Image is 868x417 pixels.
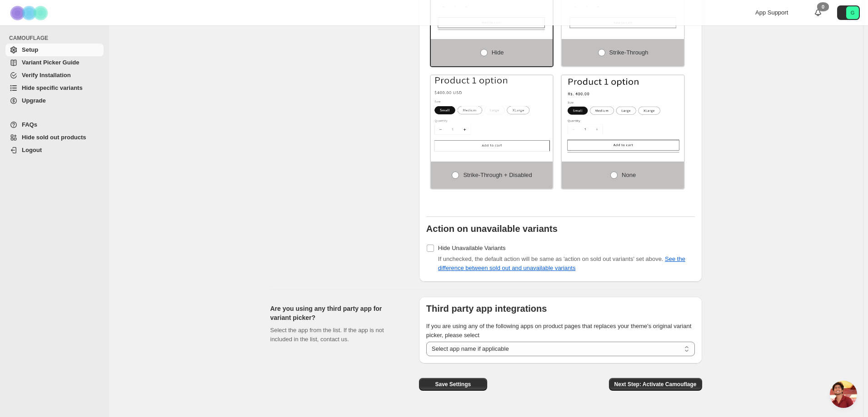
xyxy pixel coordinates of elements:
span: Strike-through + Disabled [463,172,532,178]
b: Action on unavailable variants [426,224,558,234]
h2: Are you using any third party app for variant picker? [270,304,404,322]
span: Upgrade [22,97,46,104]
a: Variant Picker Guide [5,56,104,69]
a: Verify Installation [5,69,104,82]
span: Hide [492,49,504,56]
span: Hide Unavailable Variants [438,245,506,251]
button: Save Settings [419,378,487,391]
span: Strike-through [609,49,649,56]
span: App Support [755,9,788,16]
a: Setup [5,44,104,56]
span: Avatar with initials G [846,6,859,19]
span: Verify Installation [22,72,71,78]
button: Next Step: Activate Camouflage [609,378,702,391]
a: Hide specific variants [5,82,104,94]
a: FAQs [5,118,104,131]
div: 0 [817,2,829,11]
img: Strike-through + Disabled [431,75,553,152]
button: Avatar with initials G [837,5,860,20]
span: FAQs [22,121,37,128]
span: CAMOUFLAGE [9,34,105,42]
text: G [851,10,855,15]
span: Save Settings [435,381,471,388]
span: None [622,172,636,178]
a: Upgrade [5,94,104,107]
span: Hide sold out products [22,134,86,141]
img: None [562,75,684,152]
span: Logout [22,147,42,153]
div: Open chat [830,381,857,408]
a: Logout [5,144,104,157]
b: Third party app integrations [426,304,547,314]
span: Select the app from the list. If the app is not included in the list, contact us. [270,327,384,343]
span: Next Step: Activate Camouflage [614,381,697,388]
a: 0 [813,8,823,17]
span: Hide specific variants [22,84,83,91]
a: Hide sold out products [5,131,104,144]
img: Camouflage [7,0,53,25]
span: If you are using any of the following apps on product pages that replaces your theme's original v... [426,323,692,339]
span: If unchecked, the default action will be same as 'action on sold out variants' set above. [438,255,685,271]
span: Variant Picker Guide [22,59,79,66]
span: Setup [22,46,38,53]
